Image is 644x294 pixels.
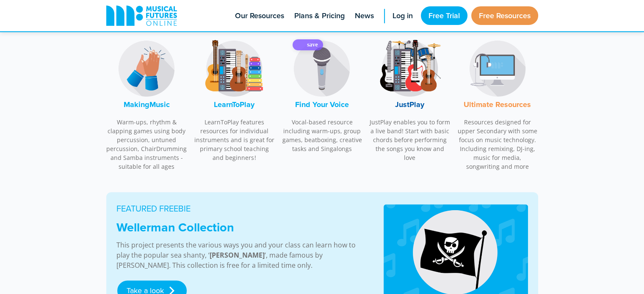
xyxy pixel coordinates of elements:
[202,37,266,100] img: LearnToPlay Logo
[115,37,178,100] img: MakingMusic Logo
[369,33,451,167] a: JustPlay LogoJustPlay JustPlay enables you to form a live band! Start with basic chords before pe...
[290,37,354,100] img: Find Your Voice Logo
[294,10,345,22] span: Plans & Pricing
[106,33,188,176] a: MakingMusic LogoMakingMusic Warm-ups, rhythm & clapping games using body percussion, untuned perc...
[116,202,363,215] p: FEATURED FREEBIE
[116,218,234,236] strong: Wellerman Collection
[466,37,529,100] img: Music Technology Logo
[194,118,275,162] p: LearnToPlay features resources for individual instruments and is great for primary school teachin...
[421,6,467,25] a: Free Trial
[282,118,363,153] p: Vocal-based resource including warm-ups, group games, beatboxing, creative tasks and Singalongs
[124,99,170,110] font: MakingMusic
[457,33,538,176] a: Music Technology LogoUltimate Resources Resources designed for upper Secondary with some focus on...
[295,99,349,110] font: Find Your Voice
[457,118,538,171] p: Resources designed for upper Secondary with some focus on music technology. Including remixing, D...
[116,240,363,270] p: This project presents the various ways you and your class can learn how to play the popular sea s...
[282,33,363,158] a: Find Your Voice LogoFind Your Voice Vocal-based resource including warm-ups, group games, beatbox...
[395,99,424,110] font: JustPlay
[378,37,442,100] img: JustPlay Logo
[464,99,531,110] font: Ultimate Resources
[355,10,374,22] span: News
[106,118,188,171] p: Warm-ups, rhythm & clapping games using body percussion, untuned percussion, ChairDrumming and Sa...
[214,99,254,110] font: LearnToPlay
[235,10,284,22] span: Our Resources
[210,250,265,260] strong: [PERSON_NAME]
[194,33,275,167] a: LearnToPlay LogoLearnToPlay LearnToPlay features resources for individual instruments and is grea...
[392,10,413,22] span: Log in
[471,6,538,25] a: Free Resources
[369,118,451,162] p: JustPlay enables you to form a live band! Start with basic chords before performing the songs you...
